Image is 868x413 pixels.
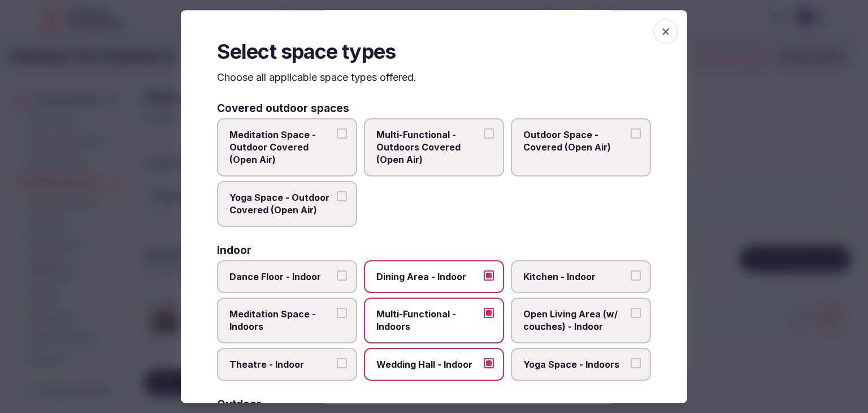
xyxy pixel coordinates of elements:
button: Multi-Functional - Indoors [484,308,494,318]
h3: Covered outdoor spaces [217,103,349,114]
span: Outdoor Space - Covered (Open Air) [523,128,627,154]
span: Theatre - Indoor [229,358,333,371]
span: Multi-Functional - Outdoors Covered (Open Air) [376,128,480,166]
span: Multi-Functional - Indoors [376,308,480,333]
span: Dance Floor - Indoor [229,270,333,283]
span: Open Living Area (w/ couches) - Indoor [523,308,627,333]
span: Kitchen - Indoor [523,270,627,283]
h3: Outdoor [217,399,261,410]
button: Dining Area - Indoor [484,270,494,281]
button: Yoga Space - Indoors [631,358,641,368]
button: Outdoor Space - Covered (Open Air) [631,128,641,139]
p: Choose all applicable space types offered. [217,71,651,85]
span: Meditation Space - Outdoor Covered (Open Air) [229,128,333,166]
button: Yoga Space - Outdoor Covered (Open Air) [337,191,347,201]
span: Yoga Space - Outdoor Covered (Open Air) [229,191,333,217]
span: Yoga Space - Indoors [523,358,627,371]
span: Dining Area - Indoor [376,270,480,283]
span: Wedding Hall - Indoor [376,358,480,371]
button: Theatre - Indoor [337,358,347,368]
button: Open Living Area (w/ couches) - Indoor [631,308,641,318]
span: Meditation Space - Indoors [229,308,333,333]
button: Meditation Space - Indoors [337,308,347,318]
button: Meditation Space - Outdoor Covered (Open Air) [337,128,347,139]
button: Wedding Hall - Indoor [484,358,494,368]
h2: Select space types [217,37,651,66]
button: Dance Floor - Indoor [337,270,347,281]
button: Kitchen - Indoor [631,270,641,281]
h3: Indoor [217,245,251,256]
button: Multi-Functional - Outdoors Covered (Open Air) [484,128,494,139]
